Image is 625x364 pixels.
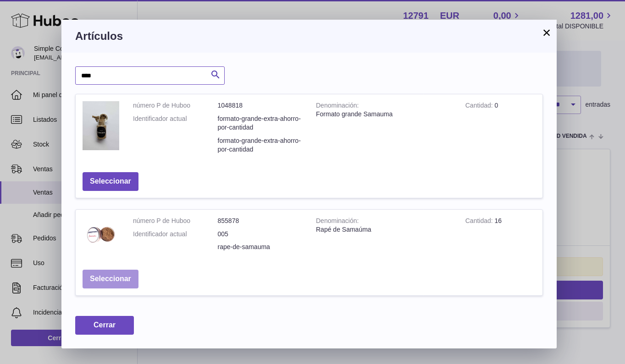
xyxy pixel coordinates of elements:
[465,217,495,227] strong: Cantidad
[133,101,218,110] dt: número P de Huboo
[541,27,552,38] button: ×
[316,102,359,111] strong: Denominación
[83,217,119,253] img: Rapé de Samaúma
[316,110,452,119] div: Formato grande Samauma
[83,101,119,150] img: Formato grande Samauma
[218,243,303,251] dd: rape-de-samauma
[218,101,303,110] dd: 1048818
[133,114,218,132] dt: Identificador actual
[83,270,138,288] button: Seleccionar
[316,217,359,227] strong: Denominación
[94,321,116,329] span: Cerrar
[316,225,452,234] div: Rapé de Samaúma
[75,29,543,43] h3: Artículos
[75,316,134,335] button: Cerrar
[459,94,542,165] td: 0
[133,230,218,239] dt: Identificador actual
[218,217,303,225] dd: 855878
[218,114,303,132] dd: formato-grande-extra-ahorro-por-cantidad
[459,210,542,263] td: 16
[133,217,218,225] dt: número P de Huboo
[218,230,303,239] dd: 005
[465,102,495,111] strong: Cantidad
[218,136,303,154] dd: formato-grande-extra-ahorro-por-cantidad
[83,172,138,191] button: Seleccionar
